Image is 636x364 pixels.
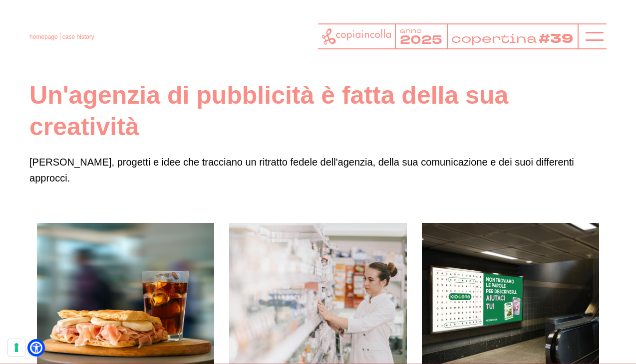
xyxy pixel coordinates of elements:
[539,30,573,48] tspan: #39
[62,33,94,40] span: case history
[29,154,607,186] p: [PERSON_NAME], progetti e idee che tracciano un ritratto fedele dell'agenzia, della sua comunicaz...
[29,80,607,142] h1: Un'agenzia di pubblicità è fatta della sua creatività
[30,342,42,354] a: Open Accessibility Menu
[400,26,422,35] tspan: anno
[451,30,537,47] tspan: copertina
[8,339,25,356] button: Le tue preferenze relative al consenso per le tecnologie di tracciamento
[29,33,58,40] a: homepage
[400,32,442,48] tspan: 2025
